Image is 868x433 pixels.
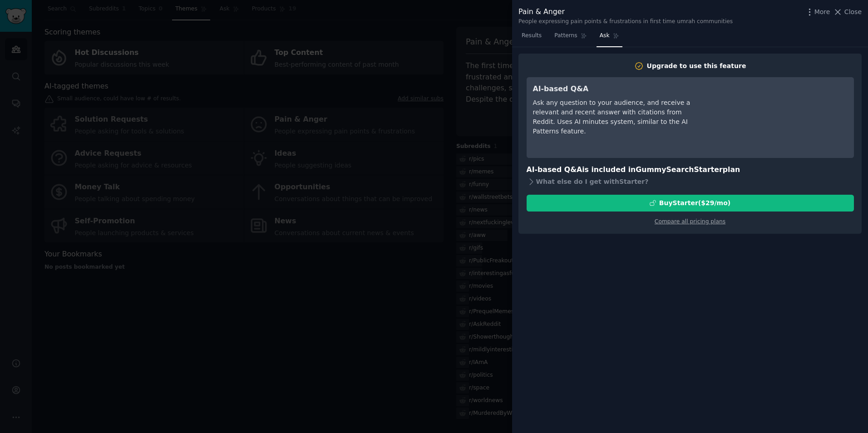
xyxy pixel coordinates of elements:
span: Results [522,32,542,40]
button: Close [833,7,862,17]
button: More [805,7,830,17]
a: Ask [597,29,622,47]
div: People expressing pain points & frustrations in first time umrah communities [518,18,733,26]
a: Compare all pricing plans [655,218,725,225]
button: BuyStarter($29/mo) [527,195,854,212]
div: What else do I get with Starter ? [527,176,854,188]
div: Buy Starter ($ 29 /mo ) [659,198,730,208]
div: Pain & Anger [518,6,733,18]
span: Close [844,7,862,17]
span: Ask [600,32,610,40]
a: Patterns [551,29,590,47]
div: Upgrade to use this feature [647,61,746,71]
div: Ask any question to your audience, and receive a relevant and recent answer with citations from R... [533,98,699,136]
span: More [814,7,830,17]
h3: AI-based Q&A is included in plan [527,164,854,176]
h3: AI-based Q&A [533,84,699,95]
a: Results [518,29,545,47]
span: Patterns [554,32,577,40]
span: GummySearch Starter [636,165,722,174]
